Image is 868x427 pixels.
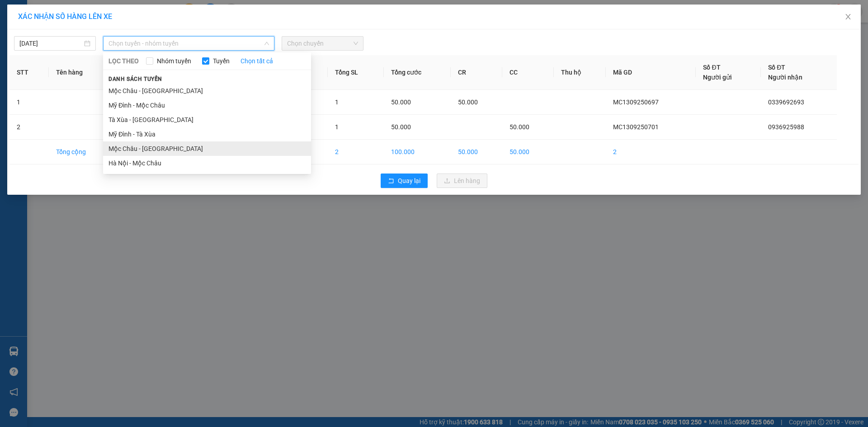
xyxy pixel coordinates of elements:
button: uploadLên hàng [437,174,487,188]
li: Tà Xùa - [GEOGRAPHIC_DATA] [103,113,311,127]
span: VP [PERSON_NAME] [85,9,132,23]
input: 13/09/2025 [19,38,82,48]
span: 0339692693 [768,99,804,106]
span: close [844,13,852,20]
span: Người nhận [768,74,802,81]
li: Mộc Châu - [GEOGRAPHIC_DATA] [103,141,311,156]
span: rollback [388,178,394,185]
th: CR [451,55,502,90]
th: Thu hộ [554,55,606,90]
span: Tuyến [209,56,233,66]
span: Nhóm tuyến [153,56,195,66]
span: LỌC THEO [108,56,139,66]
span: 50.000 [458,99,478,106]
td: 2 [606,140,696,164]
span: Số ĐT [768,64,785,71]
td: 50.000 [451,140,502,164]
li: Mộc Châu - [GEOGRAPHIC_DATA] [103,84,311,98]
em: Logistics [29,28,58,36]
span: Số ĐT [703,64,720,71]
span: 0936925988 [768,123,804,131]
li: Mỹ Đình - Mộc Châu [103,98,311,113]
th: Tên hàng [49,55,115,90]
span: HAIVAN [28,5,59,14]
span: MC1309250697 [613,99,659,106]
th: Mã GD [606,55,696,90]
td: 2 [328,140,384,164]
li: Hà Nội - Mộc Châu [103,156,311,170]
button: Close [835,5,861,30]
span: 50.000 [391,99,411,106]
a: Chọn tất cả [241,56,273,66]
span: 50.000 [391,123,411,131]
td: Tổng cộng [49,140,115,164]
span: 50.000 [509,123,529,131]
th: STT [9,55,49,90]
th: CC [502,55,554,90]
span: MC1309250701 [613,123,659,131]
span: Quay lại [398,176,420,186]
td: 50.000 [502,140,554,164]
span: Người nhận: [4,57,32,63]
td: 1 [9,90,49,115]
span: 1 [335,123,339,131]
span: Người gửi: [4,52,28,57]
span: Chọn tuyến - nhóm tuyến [108,37,269,50]
span: Chọn chuyến [287,37,358,50]
span: XUANTRANG [17,16,70,26]
span: XÁC NHẬN SỐ HÀNG LÊN XE [18,12,112,21]
li: Mỹ Đình - Tà Xùa [103,127,311,141]
span: 0339692693 [4,64,67,76]
span: Danh sách tuyến [103,75,168,83]
span: 0981 559 551 [87,24,132,33]
span: Người gửi [703,74,732,81]
th: Tổng cước [384,55,451,90]
th: Tổng SL [328,55,384,90]
td: 2 [9,115,49,140]
span: 1 [335,99,339,106]
button: rollbackQuay lại [381,174,428,188]
td: 100.000 [384,140,451,164]
span: down [264,41,269,46]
